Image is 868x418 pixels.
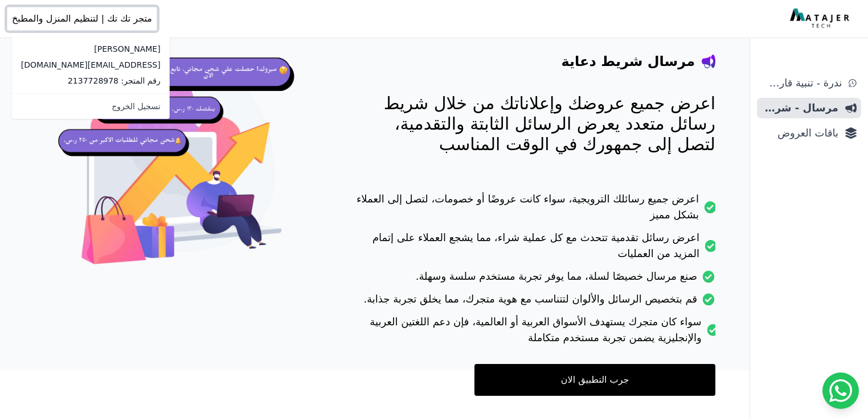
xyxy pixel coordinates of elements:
[354,230,715,268] li: اعرض رسائل تقدمية تتحدث مع كل عملية شراء، مما يشجع العملاء على إتمام المزيد من العمليات
[21,59,161,71] p: [EMAIL_ADDRESS][DOMAIN_NAME]
[354,268,715,291] li: صنع مرسال خصيصًا لسلة، مما يوفر تجربة مستخدم سلسة وسهلة.
[21,43,161,55] p: [PERSON_NAME]
[354,291,715,314] li: قم بتخصيص الرسائل والألوان لتتناسب مع هوية متجرك، مما يخلق تجربة جذابة.
[7,7,157,31] button: متجر تك تك | لتنظيم المنزل والمطبخ
[790,9,852,29] img: MatajerTech Logo
[761,75,842,91] span: ندرة - تنبية قارب علي النفاذ
[12,96,170,117] a: تسجيل الخروج
[55,43,309,297] img: hero
[761,100,838,116] span: مرسال - شريط دعاية
[761,125,838,141] span: باقات العروض
[12,12,152,26] span: متجر تك تك | لتنظيم المنزل والمطبخ
[354,314,715,353] li: سواء كان متجرك يستهدف الأسواق العربية أو العالمية، فإن دعم اللغتين العربية والإنجليزية يضمن تجربة...
[354,191,715,230] li: اعرض جميع رسائلك الترويجية، سواء كانت عروضًا أو خصومات، لتصل إلى العملاء بشكل مميز
[354,93,715,155] p: اعرض جميع عروضك وإعلاناتك من خلال شريط رسائل متعدد يعرض الرسائل الثابتة والتقدمية، لتصل إلى جمهور...
[562,52,695,71] h4: مرسال شريط دعاية
[21,75,161,86] p: رقم المتجر: 2137728978
[474,364,715,396] a: جرب التطبيق الان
